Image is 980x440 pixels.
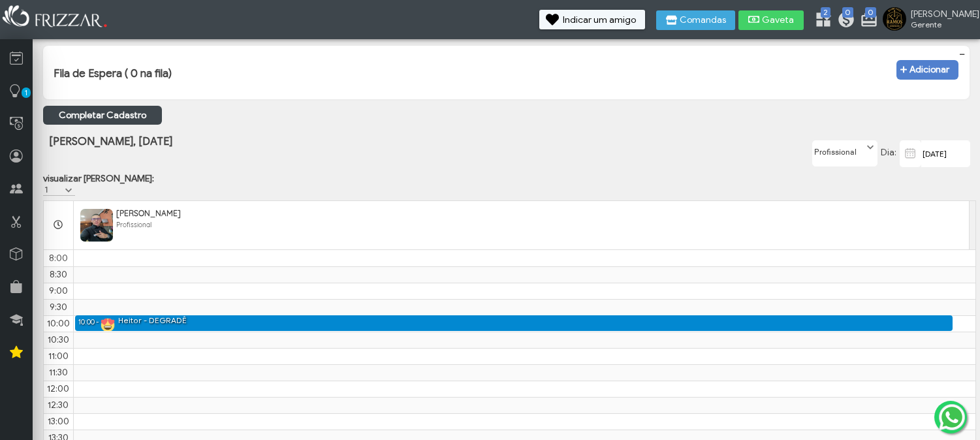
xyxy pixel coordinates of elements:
[762,16,795,25] span: Gaveta
[865,7,876,18] span: 0
[911,8,970,20] span: [PERSON_NAME]
[22,87,31,98] span: 1
[813,141,865,157] label: Profissional
[842,7,853,18] span: 0
[43,184,63,195] label: 1
[955,48,969,60] button: −
[883,7,973,33] a: [PERSON_NAME] Gerente
[921,140,970,167] input: data
[656,10,735,30] button: Comandas
[738,10,804,30] button: Gaveta
[48,416,69,427] span: 13:00
[902,146,919,161] img: calendar-01.svg
[118,315,187,326] div: Heitor - DEGRADÊ
[43,106,162,125] a: Completar Cadastro
[837,10,850,31] a: 0
[47,318,70,329] span: 10:00
[50,269,67,280] span: 8:30
[821,7,830,18] span: 2
[936,401,968,433] img: whatsapp.png
[43,173,154,184] label: visualizar [PERSON_NAME]:
[101,318,115,332] img: realizado.png
[911,20,970,29] span: Gerente
[116,208,181,218] span: [PERSON_NAME]
[48,334,69,345] span: 10:30
[49,367,68,378] span: 11:30
[116,221,151,229] span: Profissional
[680,16,726,25] span: Comandas
[49,285,68,296] span: 9:00
[49,134,172,148] span: [PERSON_NAME], [DATE]
[563,16,636,25] span: Indicar um amigo
[54,67,172,80] h3: Fila de Espera ( 0 na fila)
[814,10,827,31] a: 2
[48,400,69,411] span: 12:30
[50,302,67,313] span: 9:30
[881,147,896,158] span: Dia:
[48,351,69,362] span: 11:00
[80,209,113,242] img: FuncionarioFotoBean_get.xhtml
[896,60,958,80] button: Adicionar
[860,10,873,31] a: 0
[47,383,69,394] span: 12:00
[539,10,645,29] button: Indicar um amigo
